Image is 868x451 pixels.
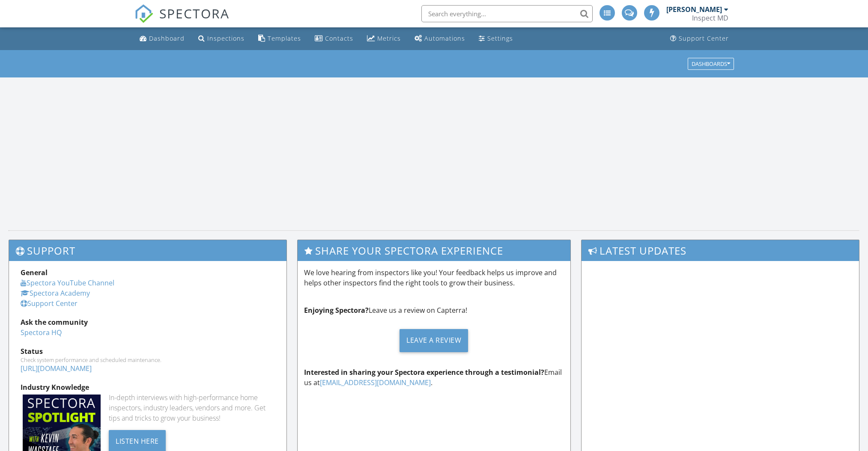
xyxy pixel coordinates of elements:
[666,5,722,14] div: [PERSON_NAME]
[304,322,564,359] a: Leave a Review
[424,34,465,42] div: Automations
[421,5,593,22] input: Search everything...
[134,4,153,23] img: The Best Home Inspection Software - Spectora
[320,378,431,387] a: [EMAIL_ADDRESS][DOMAIN_NAME]
[21,382,275,392] div: Industry Knowledge
[9,240,286,261] h3: Support
[582,240,859,261] h3: Latest Updates
[475,31,516,47] a: Settings
[411,31,468,47] a: Automations (Advanced)
[400,329,468,352] div: Leave a Review
[159,4,230,22] span: SPECTORA
[304,267,564,288] p: We love hearing from inspectors like you! Your feedback helps us improve and helps other inspecto...
[195,31,248,47] a: Inspections
[207,34,245,42] div: Inspections
[688,58,734,70] button: Dashboards
[377,34,401,42] div: Metrics
[298,240,570,261] h3: Share Your Spectora Experience
[21,346,275,356] div: Status
[109,392,275,423] div: In-depth interviews with high-performance home inspectors, industry leaders, vendors and more. Ge...
[304,368,544,377] strong: Interested in sharing your Spectora experience through a testimonial?
[692,61,730,67] div: Dashboards
[364,31,404,47] a: Metrics
[304,305,564,315] p: Leave us a review on Capterra!
[134,12,230,30] a: SPECTORA
[692,14,728,22] div: Inspect MD
[136,31,188,47] a: Dashboard
[21,288,90,298] a: Spectora Academy
[21,268,48,277] strong: General
[268,34,301,42] div: Templates
[679,34,729,42] div: Support Center
[21,356,275,363] div: Check system performance and scheduled maintenance.
[667,31,732,47] a: Support Center
[21,278,114,288] a: Spectora YouTube Channel
[109,436,166,445] a: Listen Here
[21,364,92,373] a: [URL][DOMAIN_NAME]
[21,328,62,337] a: Spectora HQ
[487,34,513,42] div: Settings
[325,34,353,42] div: Contacts
[304,306,369,315] strong: Enjoying Spectora?
[149,34,185,42] div: Dashboard
[304,367,564,388] p: Email us at .
[311,31,357,47] a: Contacts
[21,299,78,308] a: Support Center
[255,31,304,47] a: Templates
[21,317,275,327] div: Ask the community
